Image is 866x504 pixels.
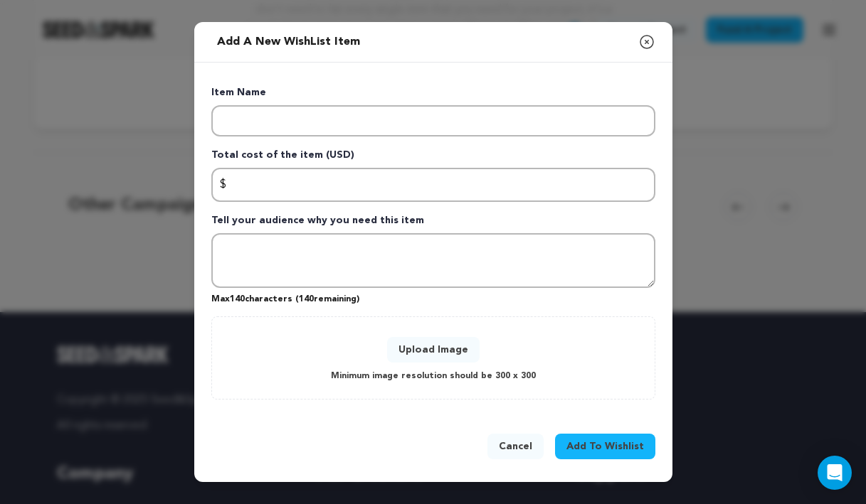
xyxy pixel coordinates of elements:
[211,233,655,289] textarea: Tell your audience why you need this item
[299,295,314,304] span: 140
[211,168,655,202] input: Enter total cost of the item
[211,28,366,56] h2: Add a new WishList item
[555,434,655,459] button: Add To Wishlist
[211,213,655,233] p: Tell your audience why you need this item
[211,148,655,168] p: Total cost of the item (USD)
[487,434,544,459] button: Cancel
[211,85,655,105] p: Item Name
[230,295,245,304] span: 140
[211,288,655,305] p: Max characters ( remaining)
[818,456,852,490] div: Open Intercom Messenger
[387,337,480,363] button: Upload Image
[331,368,536,385] p: Minimum image resolution should be 300 x 300
[211,105,655,136] input: Enter item name
[220,176,226,193] span: $
[566,439,644,454] span: Add To Wishlist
